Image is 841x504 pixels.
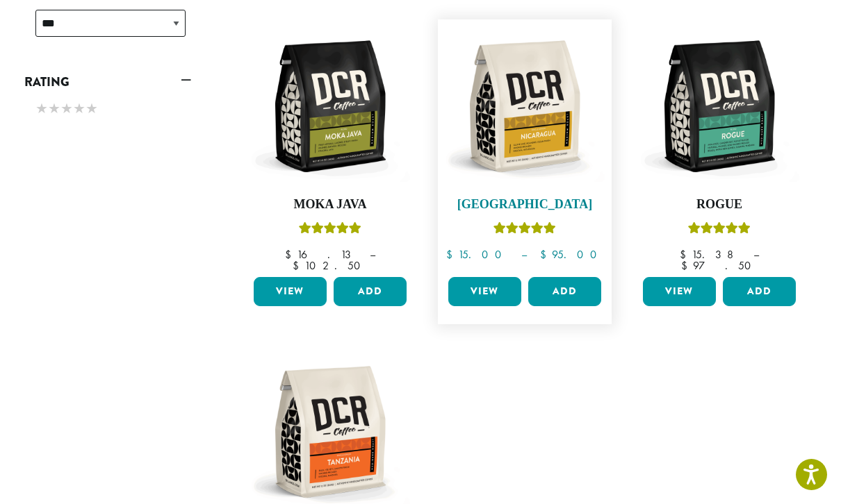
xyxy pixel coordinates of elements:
[254,277,327,306] a: View
[680,247,692,262] span: $
[446,247,458,262] span: $
[73,99,85,119] span: ★
[250,26,410,186] img: DCR-12oz-Moka-Java-Stock-scaled.png
[445,26,605,186] img: DCR-12oz-Nicaragua-Stock-scaled.png
[334,277,407,306] button: Add
[448,277,521,306] a: View
[681,258,693,273] span: $
[299,220,361,241] div: Rated 5.00 out of 5
[24,94,191,126] div: Rating
[85,99,98,119] span: ★
[639,26,799,272] a: RogueRated 5.00 out of 5
[688,220,751,241] div: Rated 5.00 out of 5
[521,247,527,262] span: –
[293,258,304,273] span: $
[48,99,60,119] span: ★
[285,247,357,262] bdi: 16.13
[540,247,603,262] bdi: 95.00
[445,197,605,212] h4: [GEOGRAPHIC_DATA]
[528,277,601,306] button: Add
[60,99,73,119] span: ★
[370,247,375,262] span: –
[540,247,552,262] span: $
[493,220,556,241] div: Rated 5.00 out of 5
[681,258,758,273] bdi: 97.50
[680,247,740,262] bdi: 15.38
[24,4,191,53] div: Origin
[250,197,410,212] h4: Moka Java
[723,277,796,306] button: Add
[643,277,716,306] a: View
[250,26,410,272] a: Moka JavaRated 5.00 out of 5
[753,247,759,262] span: –
[24,70,191,94] a: Rating
[285,247,297,262] span: $
[639,197,799,212] h4: Rogue
[445,26,605,272] a: [GEOGRAPHIC_DATA]Rated 5.00 out of 5
[35,99,48,119] span: ★
[639,26,799,186] img: DCR-12oz-Rogue-Stock-scaled.png
[293,258,367,273] bdi: 102.50
[446,247,508,262] bdi: 15.00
